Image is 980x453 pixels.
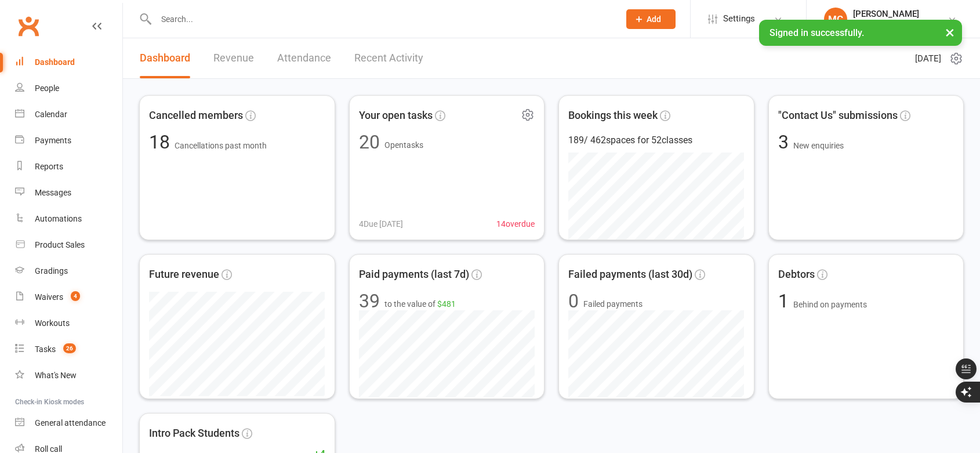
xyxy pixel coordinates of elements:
span: Intro Pack Students [149,425,239,442]
span: Debtors [778,266,815,283]
span: Cancelled members [149,107,243,124]
a: Clubworx [14,12,43,41]
span: Settings [723,6,755,32]
button: × [939,20,960,45]
span: "Contact Us" submissions [778,107,898,124]
div: Gradings [35,266,68,276]
a: General attendance kiosk mode [15,410,122,436]
a: Recent Activity [354,38,423,78]
div: Automations [35,214,82,223]
a: Gradings [15,258,122,284]
div: Workouts [35,318,70,328]
span: Add [647,15,661,24]
span: 18 [149,131,175,153]
a: Payments [15,128,122,154]
div: MC [824,8,847,31]
span: Future revenue [149,266,219,283]
a: Reports [15,154,122,180]
div: Waivers [35,292,63,302]
div: What's New [35,371,77,380]
span: $481 [437,299,456,309]
a: Workouts [15,310,122,336]
span: 14 overdue [496,218,535,230]
div: Messages [35,188,71,197]
span: Signed in successfully. [770,27,864,38]
span: 26 [63,343,76,353]
span: Behind on payments [793,300,867,309]
div: Product Sales [35,240,85,249]
div: Reports [35,162,63,171]
div: Dashboard [35,57,75,67]
div: Calendar [35,110,67,119]
div: People [35,84,59,93]
a: Tasks 26 [15,336,122,363]
span: Paid payments (last 7d) [359,266,469,283]
span: Your open tasks [359,107,433,124]
a: Waivers 4 [15,284,122,310]
div: Tasks [35,345,56,354]
span: Failed payments (last 30d) [568,266,692,283]
span: 1 [778,290,793,312]
a: People [15,75,122,102]
span: to the value of [384,298,456,310]
a: Dashboard [140,38,190,78]
a: Product Sales [15,232,122,258]
span: Open tasks [384,140,423,150]
span: [DATE] [915,52,941,66]
a: Dashboard [15,49,122,75]
input: Search... [153,11,611,27]
div: 20 [359,133,380,151]
a: Messages [15,180,122,206]
div: General attendance [35,418,106,427]
span: Cancellations past month [175,141,267,150]
a: Calendar [15,102,122,128]
a: Automations [15,206,122,232]
button: Add [626,9,676,29]
span: 4 Due [DATE] [359,218,403,230]
div: The Movement Park LLC [853,19,941,30]
a: Attendance [277,38,331,78]
div: [PERSON_NAME] [853,9,941,19]
span: 3 [778,131,793,153]
div: 189 / 462 spaces for 52 classes [568,133,745,148]
div: 0 [568,292,579,310]
div: 39 [359,292,380,310]
a: Revenue [213,38,254,78]
a: What's New [15,363,122,389]
div: Payments [35,136,71,145]
span: New enquiries [793,141,844,150]
span: 4 [71,291,80,301]
span: Bookings this week [568,107,658,124]
span: Failed payments [583,298,643,310]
